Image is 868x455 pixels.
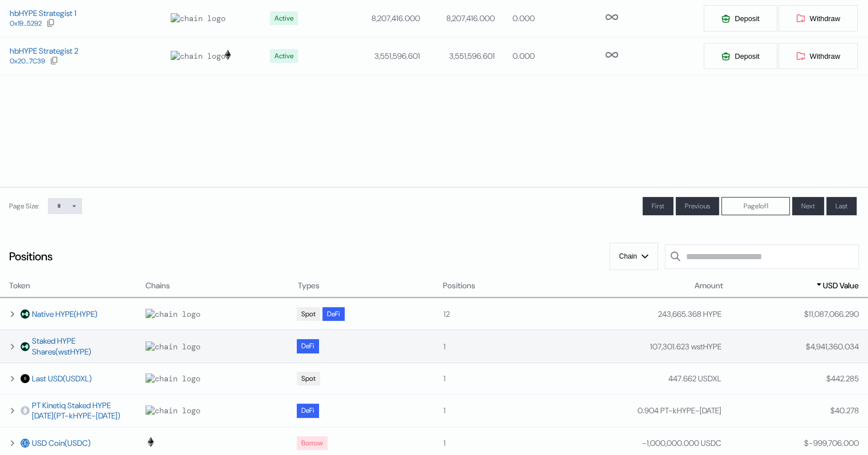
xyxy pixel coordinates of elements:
[652,202,664,211] span: First
[650,341,721,352] div: 107,301.623 wstHYPE
[10,57,45,65] div: 0x20...7C39
[10,8,76,18] div: hbHYPE Strategist 1
[806,341,859,352] div: $ 4,941,360.034
[443,341,575,352] div: 1
[21,309,30,319] img: hyperliquid.jpg
[830,405,859,416] div: $ 40.278
[734,14,759,23] span: Deposit
[301,439,323,447] div: Borrow
[778,42,858,70] button: Withdraw
[703,5,777,32] button: Deposit
[32,438,91,448] a: USD Coin(USDC)
[804,309,859,319] div: $ 11,087,066.290
[421,37,495,75] td: 3,551,596.601
[810,52,840,61] span: Withdraw
[443,438,575,448] div: 1
[810,14,840,23] span: Withdraw
[298,280,320,292] span: Types
[146,373,200,384] img: chain logo
[9,202,39,211] div: Page Size:
[443,373,575,384] div: 1
[695,280,723,292] span: Amount
[801,202,815,211] span: Next
[21,438,30,448] img: usdc.png
[823,280,859,292] span: USD Value
[658,309,721,319] div: 243,665.368 HYPE
[619,252,637,260] span: Chain
[171,13,225,23] img: chain logo
[443,309,575,319] div: 12
[734,52,759,61] span: Deposit
[835,202,847,211] span: Last
[21,342,30,351] img: hyperliquid.png
[9,249,53,264] div: Positions
[10,46,78,56] div: hbHYPE Strategist 2
[443,280,475,292] span: Positions
[792,197,824,215] button: Next
[643,197,673,215] button: First
[609,243,658,270] button: Chain
[146,309,200,319] img: chain logo
[637,405,721,416] div: 0.904 PT-kHYPE-[DATE]
[10,19,42,27] div: 0x19...5292
[32,373,92,384] a: Last USD(USDXL)
[778,5,858,32] button: Withdraw
[301,310,316,318] div: Spot
[826,197,857,215] button: Last
[804,438,859,448] div: $ -999,706.000
[826,373,859,384] div: $ 442.285
[32,400,134,421] a: PT Kinetiq Staked HYPE [DATE](PT-kHYPE-[DATE])
[223,50,233,60] img: chain logo
[21,374,30,383] img: usdxl.jpg
[327,310,340,318] div: DeFi
[301,406,314,414] div: DeFi
[668,373,721,384] div: 447.662 USDXL
[685,202,710,211] span: Previous
[32,309,98,319] a: Native HYPE(HYPE)
[676,197,719,215] button: Previous
[146,280,170,292] span: Chains
[301,375,316,382] div: Spot
[9,280,30,292] span: Token
[146,405,200,416] img: chain logo
[32,336,134,356] a: Staked HYPE Shares(wstHYPE)
[495,37,535,75] td: 0.000
[146,341,200,352] img: chain logo
[301,342,314,350] div: DeFi
[274,52,293,60] div: Active
[316,37,421,75] td: 3,551,596.601
[146,437,156,447] img: chain logo
[642,438,721,448] div: -1,000,000.000 USDC
[21,406,30,415] img: empty-token.png
[171,51,225,61] img: chain logo
[744,202,768,211] span: Page 1 of 1
[274,14,293,22] div: Active
[703,42,777,70] button: Deposit
[443,405,575,416] div: 1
